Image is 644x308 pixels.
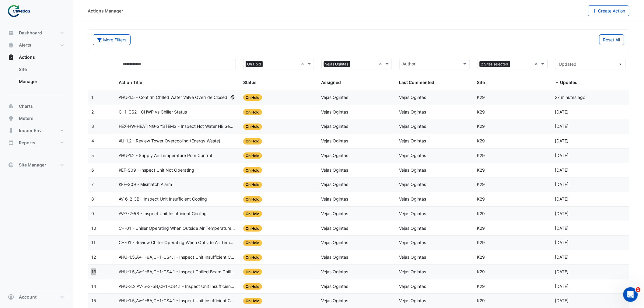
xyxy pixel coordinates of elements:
[243,283,262,290] span: On Hold
[555,59,626,69] button: Updated
[119,123,236,130] span: HEX-HW-HEATING-SYSTEMS - Inspect Hot Water HE Secondary Water Pump Low Temperature Operation
[477,95,485,100] span: K29
[399,182,426,187] span: Vejas Ogintas
[93,34,131,45] button: More Filters
[8,30,14,36] app-icon: Dashboard
[321,182,348,187] span: Vejas Ogintas
[321,211,348,216] span: Vejas Ogintas
[119,109,187,116] span: CH1-CS2 - CHWP vs Chiller Status
[321,298,348,303] span: Vejas Ogintas
[243,269,262,275] span: On Hold
[321,80,341,85] span: Assigned
[14,75,68,88] a: Manager
[19,30,42,36] span: Dashboard
[8,115,14,121] app-icon: Meters
[91,138,94,143] span: 4
[321,109,348,114] span: Vejas Ogintas
[477,254,485,260] span: K29
[243,80,257,85] span: Status
[477,196,485,201] span: K29
[91,284,96,289] span: 14
[243,196,262,203] span: On Hold
[477,167,485,173] span: K29
[91,269,96,274] span: 13
[477,153,485,158] span: K29
[477,211,485,216] span: K29
[321,254,348,260] span: Vejas Ogintas
[555,284,569,289] span: 2025-10-09T09:40:57.744
[119,297,236,304] span: AHU-1.5,AV-1-6A,CH1-CS4.1 - Inspect Unit Insufficient Cooling
[19,162,46,168] span: Site Manager
[119,181,172,188] span: KEF-S09 - Mismatch Alarm
[321,95,348,100] span: Vejas Ogintas
[588,5,630,16] button: Create Action
[91,226,96,231] span: 10
[91,95,93,100] span: 1
[477,269,485,274] span: K29
[477,182,485,187] span: K29
[477,124,485,129] span: K29
[19,115,33,121] span: Meters
[91,109,94,114] span: 2
[5,112,68,124] button: Meters
[321,226,348,231] span: Vejas Ogintas
[243,225,262,232] span: On Hold
[91,153,94,158] span: 5
[5,51,68,63] button: Actions
[91,167,94,173] span: 6
[321,269,348,274] span: Vejas Ogintas
[321,124,348,129] span: Vejas Ogintas
[19,294,37,300] span: Account
[555,95,586,100] span: 2025-10-13T10:48:08.997
[19,42,31,48] span: Alerts
[399,138,426,143] span: Vejas Ogintas
[321,138,348,143] span: Vejas Ogintas
[399,284,426,289] span: Vejas Ogintas
[399,240,426,245] span: Vejas Ogintas
[399,254,426,260] span: Vejas Ogintas
[8,128,14,134] app-icon: Indoor Env
[91,211,94,216] span: 9
[119,283,236,290] span: AHU-3.2,AV-5-3-5B,CH1-CS4.1 - Inspect Unit Insufficient Cooling
[399,269,426,274] span: Vejas Ogintas
[243,298,262,304] span: On Hold
[5,63,68,90] div: Actions
[91,196,94,201] span: 8
[5,291,68,303] button: Account
[399,109,426,114] span: Vejas Ogintas
[477,138,485,143] span: K29
[243,240,262,246] span: On Hold
[243,167,262,173] span: On Hold
[5,159,68,171] button: Site Manager
[399,167,426,173] span: Vejas Ogintas
[623,287,638,302] iframe: Intercom live chat
[8,103,14,109] app-icon: Charts
[119,80,142,85] span: Action Title
[119,138,221,145] span: AU-1.2 - Review Tower Overcooling (Energy Waste)
[5,27,68,39] button: Dashboard
[555,240,569,245] span: 2025-10-09T12:26:17.250
[5,124,68,137] button: Indoor Env
[379,61,384,68] span: Clear
[321,240,348,245] span: Vejas Ogintas
[555,124,569,129] span: 2025-10-09T16:56:32.391
[119,196,207,203] span: AV-6-2-3B - Inspect Unit Insufficient Cooling
[555,269,569,274] span: 2025-10-09T12:17:29.612
[119,167,194,174] span: KEF-S09 - Inspect Unit Not Operating
[19,128,42,134] span: Indoor Env
[555,138,569,143] span: 2025-10-09T15:20:06.252
[243,182,262,188] span: On Hold
[19,54,35,60] span: Actions
[555,167,569,173] span: 2025-10-09T13:07:13.201
[555,226,569,231] span: 2025-10-09T12:28:02.146
[91,182,94,187] span: 7
[321,196,348,201] span: Vejas Ogintas
[555,153,569,158] span: 2025-10-09T13:11:51.650
[480,61,510,68] span: 2 Sites selected
[119,152,212,159] span: AHU-1.2 - Supply Air Temperature Poor Control
[321,167,348,173] span: Vejas Ogintas
[91,240,96,245] span: 11
[555,196,569,201] span: 2025-10-09T12:50:58.772
[555,254,569,260] span: 2025-10-09T12:20:46.951
[119,254,236,261] span: AHU-1.5,AV-1-6A,CH1-CS4.1 - Inspect Unit Insufficient Cooling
